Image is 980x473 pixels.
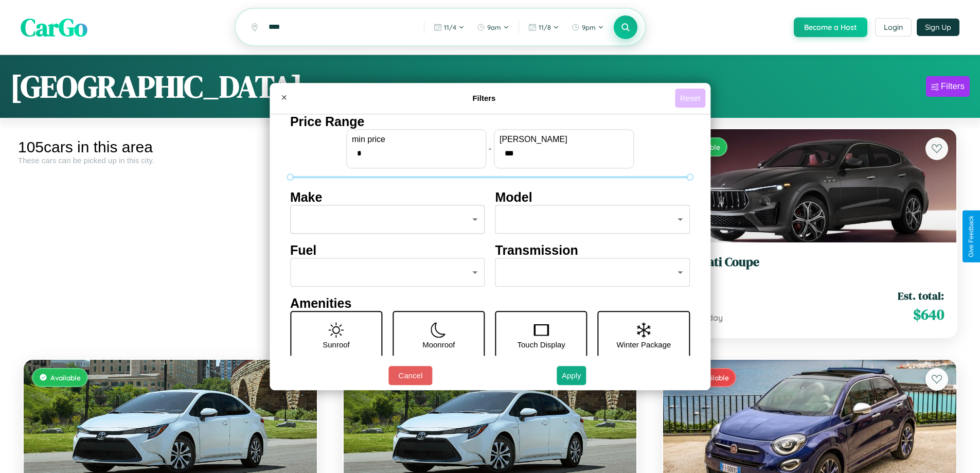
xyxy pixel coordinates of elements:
button: Apply [557,366,586,385]
span: / day [701,312,723,323]
span: $ 640 [913,304,944,325]
a: Maserati Coupe2017 [675,255,944,280]
h3: Maserati Coupe [675,255,944,270]
h4: Filters [293,94,675,102]
button: 11/4 [429,19,470,36]
h4: Amenities [290,296,690,311]
button: Filters [926,76,970,97]
span: Est. total: [898,288,944,303]
button: Login [875,18,912,37]
p: Touch Display [517,338,565,352]
label: min price [352,135,480,144]
button: 9am [472,19,514,36]
span: 11 / 8 [539,23,551,31]
span: 9am [487,23,501,31]
div: These cars can be picked up in this city. [18,156,323,165]
button: 9pm [566,19,609,36]
span: 9pm [582,23,596,31]
button: Become a Host [794,17,867,37]
h4: Fuel [290,243,485,258]
h4: Transmission [495,243,690,258]
p: - [489,142,491,155]
div: Give Feedback [968,216,975,257]
h4: Model [495,190,690,205]
h4: Price Range [290,114,690,129]
button: Reset [675,89,705,108]
p: Winter Package [617,338,671,352]
h1: [GEOGRAPHIC_DATA] [10,65,302,108]
p: Moonroof [422,338,455,352]
p: Sunroof [323,338,350,352]
span: 11 / 4 [444,23,456,31]
button: Cancel [388,366,432,385]
span: CarGo [21,10,87,44]
span: Available [50,373,81,382]
label: [PERSON_NAME] [500,135,628,144]
div: Filters [941,81,965,92]
h4: Make [290,190,485,205]
button: 11/8 [523,19,564,36]
div: 105 cars in this area [18,138,323,156]
button: Sign Up [917,19,959,36]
